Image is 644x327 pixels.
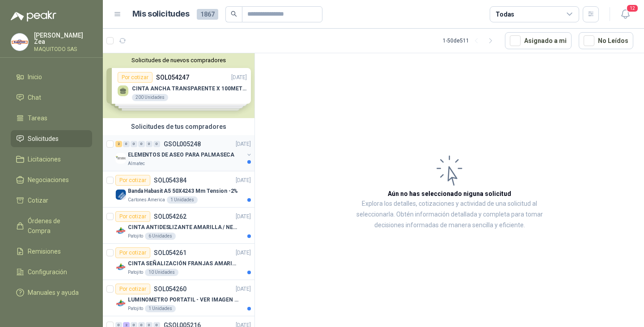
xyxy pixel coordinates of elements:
[11,151,92,168] a: Licitaciones
[128,160,145,167] p: Almatec
[28,154,61,164] span: Licitaciones
[128,259,239,268] p: CINTA SEÑALIZACIÓN FRANJAS AMARILLAS NEGRA
[128,269,143,276] p: Patojito
[197,9,218,20] span: 1867
[28,216,84,236] span: Órdenes de Compra
[28,134,59,144] span: Solicitudes
[164,141,201,147] p: GSOL005248
[115,141,122,147] div: 2
[115,139,253,167] a: 2 0 0 0 0 0 GSOL005248[DATE] Company LogoELEMENTOS DE ASEO PARA PALMASECAAlmatec
[154,177,186,183] p: SOL054384
[11,263,92,280] a: Configuración
[28,175,69,185] span: Negociaciones
[28,113,47,123] span: Tareas
[154,250,186,256] p: SOL054261
[115,189,126,200] img: Company Logo
[103,244,254,280] a: Por cotizarSOL054261[DATE] Company LogoCINTA SEÑALIZACIÓN FRANJAS AMARILLAS NEGRAPatojito10 Unidades
[236,176,251,185] p: [DATE]
[617,6,633,22] button: 12
[579,32,633,49] button: No Leídos
[236,285,251,293] p: [DATE]
[115,298,126,309] img: Company Logo
[11,11,56,21] img: Logo peakr
[115,211,150,222] div: Por cotizar
[28,93,41,102] span: Chat
[131,141,137,147] div: 0
[626,4,639,13] span: 12
[11,34,28,51] img: Company Logo
[128,296,239,304] p: LUMINOMETRO PORTATIL - VER IMAGEN ADJUNTA
[236,140,251,149] p: [DATE]
[231,11,237,17] span: search
[11,284,92,301] a: Manuales y ayuda
[34,47,92,52] p: MAQUITODO SAS
[115,284,150,294] div: Por cotizar
[115,262,126,272] img: Company Logo
[145,233,176,240] div: 6 Unidades
[28,72,42,82] span: Inicio
[344,199,555,231] p: Explora los detalles, cotizaciones y actividad de una solicitud al seleccionarla. Obtén informaci...
[388,189,511,199] h3: Aún no has seleccionado niguna solicitud
[128,151,234,159] p: ELEMENTOS DE ASEO PARA PALMASECA
[236,249,251,257] p: [DATE]
[28,195,48,205] span: Cotizar
[505,32,572,49] button: Asignado a mi
[154,213,186,220] p: SOL054262
[115,175,150,186] div: Por cotizar
[146,141,153,147] div: 0
[128,223,239,232] p: CINTA ANTIDESLIZANTE AMARILLA / NEGRA
[443,34,498,48] div: 1 - 50 de 511
[28,267,67,277] span: Configuración
[11,192,92,209] a: Cotizar
[128,305,143,312] p: Patojito
[167,196,198,204] div: 1 Unidades
[11,130,92,147] a: Solicitudes
[11,89,92,106] a: Chat
[128,196,165,204] p: Cartones America
[128,233,143,240] p: Patojito
[28,288,79,297] span: Manuales y ayuda
[103,208,254,244] a: Por cotizarSOL054262[DATE] Company LogoCINTA ANTIDESLIZANTE AMARILLA / NEGRAPatojito6 Unidades
[145,269,178,276] div: 10 Unidades
[28,246,61,256] span: Remisiones
[11,68,92,85] a: Inicio
[153,141,160,147] div: 0
[11,110,92,127] a: Tareas
[11,243,92,260] a: Remisiones
[11,212,92,239] a: Órdenes de Compra
[496,9,514,19] div: Todas
[34,32,92,45] p: [PERSON_NAME] Zea
[115,225,126,236] img: Company Logo
[236,212,251,221] p: [DATE]
[11,171,92,188] a: Negociaciones
[106,57,251,64] button: Solicitudes de nuevos compradores
[103,53,254,118] div: Solicitudes de nuevos compradoresPor cotizarSOL054247[DATE] CINTA ANCHA TRANSPARENTE X 100METROS2...
[103,280,254,316] a: Por cotizarSOL054260[DATE] Company LogoLUMINOMETRO PORTATIL - VER IMAGEN ADJUNTAPatojito1 Unidades
[103,118,254,135] div: Solicitudes de tus compradores
[154,286,186,292] p: SOL054260
[115,153,126,164] img: Company Logo
[123,141,130,147] div: 0
[132,8,190,21] h1: Mis solicitudes
[115,247,150,258] div: Por cotizar
[128,187,238,195] p: Banda Habasit A5 50X4243 Mm Tension -2%
[138,141,145,147] div: 0
[103,171,254,208] a: Por cotizarSOL054384[DATE] Company LogoBanda Habasit A5 50X4243 Mm Tension -2%Cartones America1 U...
[145,305,176,312] div: 1 Unidades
